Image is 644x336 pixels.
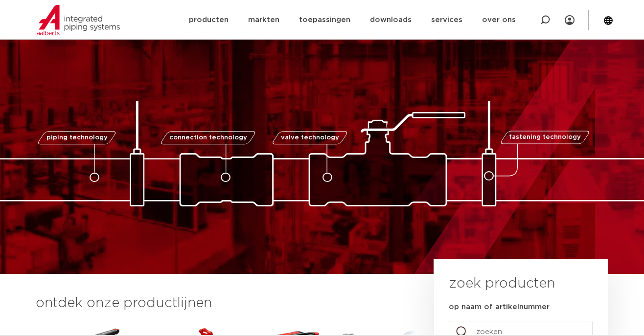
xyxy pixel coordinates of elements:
h3: ontdek onze productlijnen [36,293,401,313]
label: op naam of artikelnummer [449,302,550,312]
span: piping technology [46,134,107,141]
span: connection technology [169,134,247,141]
span: fastening technology [509,134,581,141]
h3: zoek producten [449,274,555,293]
span: valve technology [280,134,339,141]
